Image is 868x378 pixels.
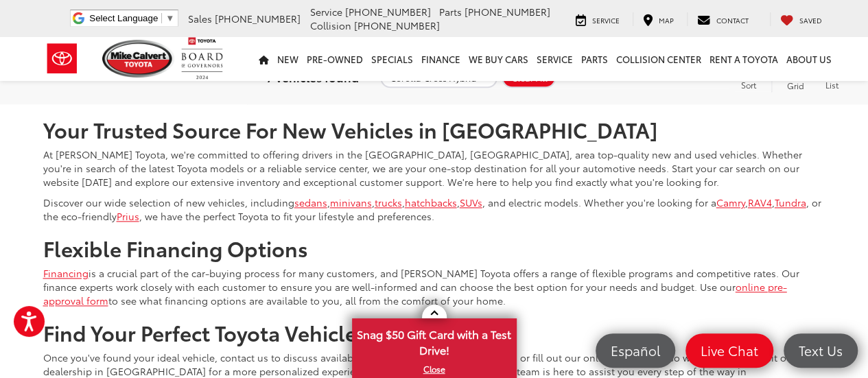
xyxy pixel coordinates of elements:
[215,12,301,25] span: [PHONE_NUMBER]
[687,12,759,26] a: Contact
[102,40,175,78] img: Mike Calvert Toyota
[161,13,162,23] span: ​
[532,37,577,81] a: Service
[633,12,684,26] a: Map
[43,280,787,307] a: online pre-approval form
[784,333,858,368] a: Text Us
[716,15,749,25] span: Contact
[592,15,620,25] span: Service
[36,36,88,81] img: Toyota
[770,12,832,26] a: My Saved Vehicles
[417,37,465,81] a: Finance
[511,73,548,84] span: Clear All
[367,37,417,81] a: Specials
[310,5,342,19] span: Service
[43,321,825,344] h2: Find Your Perfect Toyota Vehicle [DATE]
[565,12,630,26] a: Service
[89,13,174,23] a: Select Language​
[465,37,532,81] a: WE BUY CARS
[716,196,745,209] a: Camry
[787,80,804,92] span: Grid
[165,13,174,23] span: ▼
[604,342,667,359] span: Español
[255,37,273,81] a: Home
[43,266,89,280] a: Financing
[345,5,431,19] span: [PHONE_NUMBER]
[741,79,756,91] span: Sort
[748,196,772,209] a: RAV4
[694,342,765,359] span: Live Chat
[460,196,482,209] a: SUVs
[792,342,849,359] span: Text Us
[782,37,836,81] a: About Us
[117,209,139,223] a: Prius
[799,15,822,25] span: Saved
[405,196,457,209] a: hatchbacks
[43,118,825,141] h2: Your Trusted Source For New Vehicles in [GEOGRAPHIC_DATA]
[685,333,773,368] a: Live Chat
[375,196,402,209] a: trucks
[439,5,462,19] span: Parts
[273,37,303,81] a: New
[43,237,825,259] h2: Flexible Financing Options
[43,266,825,307] p: is a crucial part of the car-buying process for many customers, and [PERSON_NAME] Toyota offers a...
[43,196,825,223] p: Discover our wide selection of new vehicles, including , , , , , and electric models. Whether you...
[303,37,367,81] a: Pre-Owned
[596,333,675,368] a: Español
[659,15,674,25] span: Map
[294,196,327,209] a: sedans
[310,19,351,32] span: Collision
[353,320,515,362] span: Snag $50 Gift Card with a Test Drive!
[612,37,705,81] a: Collision Center
[775,196,806,209] a: Tundra
[465,5,550,19] span: [PHONE_NUMBER]
[89,13,158,23] span: Select Language
[188,12,212,25] span: Sales
[354,19,440,32] span: [PHONE_NUMBER]
[825,80,838,91] span: List
[330,196,372,209] a: minivans
[577,37,612,81] a: Parts
[705,37,782,81] a: Rent a Toyota
[43,147,825,189] p: At [PERSON_NAME] Toyota, we're committed to offering drivers in the [GEOGRAPHIC_DATA], [GEOGRAPHI...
